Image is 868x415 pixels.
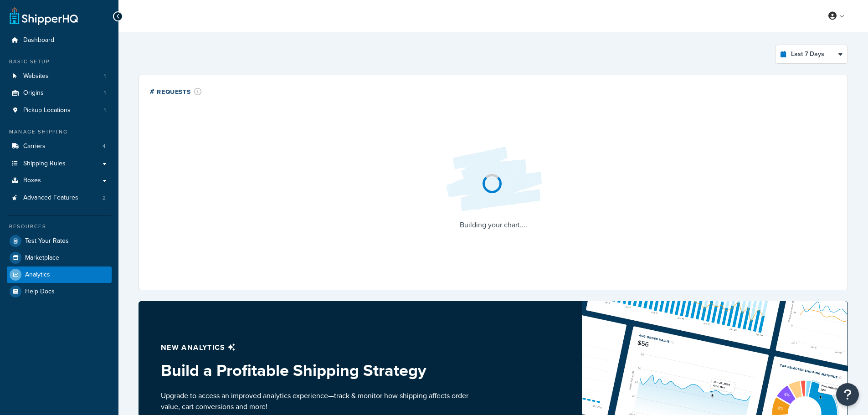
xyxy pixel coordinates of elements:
h3: Build a Profitable Shipping Strategy [161,361,472,379]
span: 2 [103,194,106,202]
p: Building your chart.... [439,219,548,231]
span: Websites [23,72,49,80]
li: Carriers [7,138,112,155]
span: Boxes [23,177,41,184]
li: Origins [7,85,112,102]
span: Shipping Rules [23,160,66,168]
span: 1 [104,72,106,80]
img: Loading... [439,139,548,219]
span: Dashboard [23,36,54,44]
span: Marketplace [25,254,59,262]
span: Advanced Features [23,194,78,202]
a: Pickup Locations1 [7,102,112,119]
span: Carriers [23,143,46,150]
a: Test Your Rates [7,233,112,249]
span: Help Docs [25,288,55,296]
a: Origins1 [7,85,112,102]
div: Resources [7,223,112,231]
span: 1 [104,107,106,114]
a: Shipping Rules [7,155,112,172]
li: Pickup Locations [7,102,112,119]
span: 4 [103,143,106,150]
div: Manage Shipping [7,128,112,136]
a: Websites1 [7,68,112,85]
p: New analytics [161,341,472,354]
a: Carriers4 [7,138,112,155]
span: 1 [104,89,106,97]
a: Dashboard [7,32,112,49]
a: Boxes [7,172,112,189]
div: # Requests [150,86,202,97]
li: Advanced Features [7,190,112,206]
a: Marketplace [7,250,112,266]
li: Websites [7,68,112,85]
a: Help Docs [7,283,112,300]
span: Pickup Locations [23,107,71,114]
p: Upgrade to access an improved analytics experience—track & monitor how shipping affects order val... [161,390,472,412]
div: Basic Setup [7,58,112,66]
a: Advanced Features2 [7,190,112,206]
span: Origins [23,89,44,97]
button: Open Resource Center [836,383,859,406]
span: Test Your Rates [25,237,69,245]
span: Analytics [25,271,50,279]
a: Analytics [7,266,112,283]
